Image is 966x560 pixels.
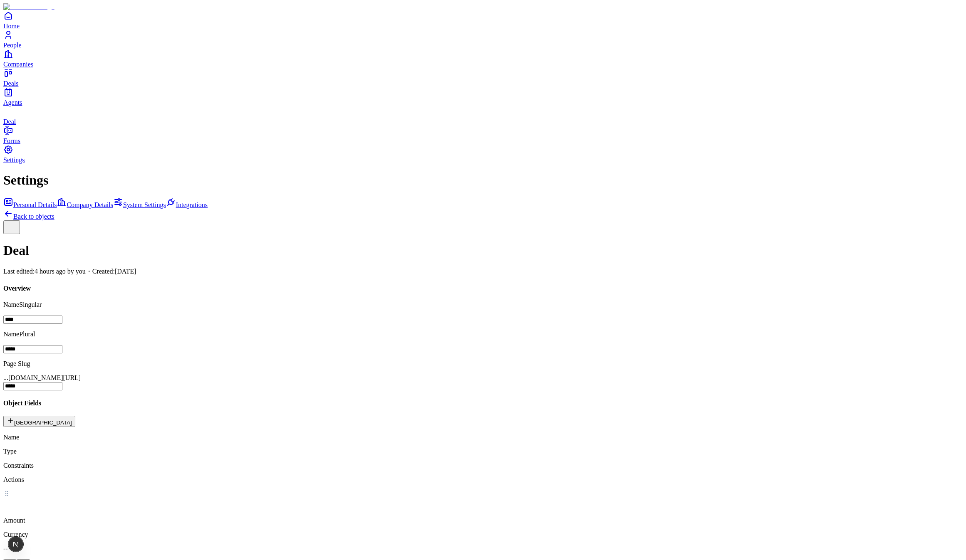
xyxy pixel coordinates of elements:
[3,49,963,68] a: Companies
[19,301,42,308] span: Singular
[166,201,208,208] a: Integrations
[3,80,18,87] span: Deals
[3,87,963,106] a: Agents
[3,360,963,368] p: Page Slug
[3,118,16,125] span: Deal
[3,68,963,87] a: Deals
[3,126,963,144] a: Forms
[13,201,57,208] span: Personal Details
[3,285,963,292] h4: Overview
[3,106,963,125] a: deals
[19,331,35,338] span: Plural
[3,30,963,49] a: People
[3,331,963,338] p: Name
[3,173,963,188] h1: Settings
[3,374,963,382] div: ...[DOMAIN_NAME][URL]
[3,267,963,276] p: Last edited: 4 hours ago by you ・Created: [DATE]
[3,517,963,524] p: Amount
[3,11,963,30] a: Home
[3,3,54,11] img: Item Brain Logo
[3,22,20,30] span: Home
[123,201,166,208] span: System Settings
[3,213,54,220] a: Back to objects
[3,416,75,427] button: [GEOGRAPHIC_DATA]
[3,531,963,538] p: Currency
[3,400,963,407] h4: Object Fields
[3,545,963,553] p: --
[3,156,25,163] span: Settings
[3,99,22,106] span: Agents
[3,61,33,68] span: Companies
[57,201,113,208] a: Company Details
[67,201,113,208] span: Company Details
[3,301,963,308] p: Name
[176,201,208,208] span: Integrations
[3,243,963,258] h1: Deal
[3,476,963,484] p: Actions
[3,137,20,144] span: Forms
[3,462,963,469] p: Constraints
[113,201,166,208] a: System Settings
[3,201,57,208] a: Personal Details
[3,434,963,441] p: Name
[3,448,963,455] p: Type
[3,42,22,49] span: People
[3,145,963,163] a: Settings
